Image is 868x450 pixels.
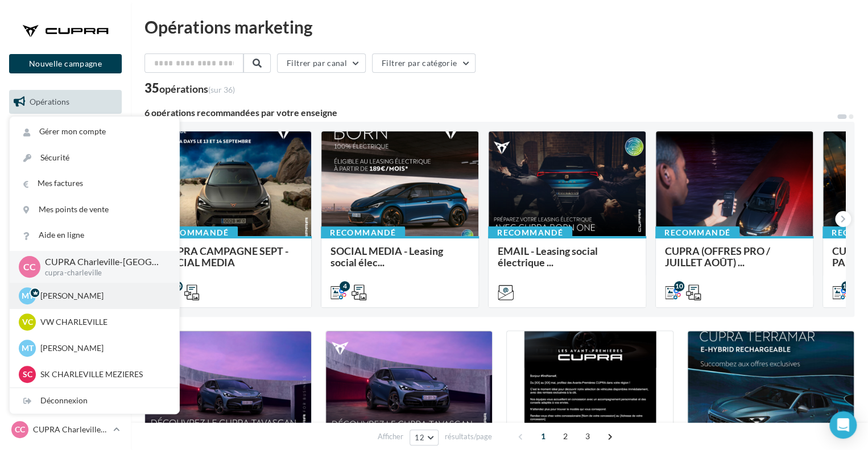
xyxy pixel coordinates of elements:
span: SC [23,369,32,380]
span: VC [22,316,33,328]
p: SK CHARLEVILLE MEZIERES [40,369,166,380]
button: 12 [410,430,439,445]
span: 3 [578,427,597,445]
a: Gérer mon compte [10,119,179,145]
a: Sécurité [10,145,179,171]
a: Boîte de réception [7,118,124,143]
div: 10 [674,281,684,291]
div: Recommandé [321,226,405,239]
span: CC [15,424,25,435]
a: CC CUPRA Charleville-[GEOGRAPHIC_DATA] [9,419,122,440]
span: 12 [415,433,424,442]
div: 35 [144,82,235,94]
span: CUPRA CAMPAGNE SEPT - SOCIAL MEDIA [163,245,288,269]
span: MT [22,290,34,302]
p: [PERSON_NAME] [40,342,166,354]
span: 1 [534,427,552,445]
span: EMAIL - Leasing social électrique ... [498,245,598,269]
span: Afficher [378,431,403,442]
p: CUPRA Charleville-[GEOGRAPHIC_DATA] [33,424,109,435]
p: CUPRA Charleville-[GEOGRAPHIC_DATA] [45,255,161,269]
a: Calendrier [7,261,124,284]
a: PLV et print personnalisable [7,289,124,323]
div: 4 [340,281,350,291]
a: Opérations [7,90,124,114]
span: Opérations [30,97,69,106]
span: résultats/page [445,431,492,442]
div: Open Intercom Messenger [829,411,857,439]
a: Visibilité en ligne [7,147,124,171]
p: cupra-charleville [45,268,161,278]
a: Campagnes [7,176,124,200]
div: opérations [159,84,235,94]
span: SOCIAL MEDIA - Leasing social élec... [330,245,443,269]
span: 2 [556,427,574,445]
div: Opérations marketing [144,18,854,35]
span: (sur 36) [208,85,235,94]
span: MT [22,342,34,354]
a: Mes points de vente [10,197,179,222]
button: Filtrer par canal [277,53,366,73]
a: Contacts [7,204,124,228]
div: Recommandé [154,226,238,239]
a: Médiathèque [7,232,124,256]
p: [PERSON_NAME] [40,290,166,302]
div: Recommandé [655,226,739,239]
a: Aide en ligne [10,222,179,248]
a: Mes factures [10,171,179,196]
span: CUPRA (OFFRES PRO / JUILLET AOÛT) ... [665,245,770,269]
div: Recommandé [488,226,572,239]
div: 11 [841,281,852,291]
div: Déconnexion [10,388,179,414]
div: 6 opérations recommandées par votre enseigne [144,108,836,117]
button: Nouvelle campagne [9,54,122,73]
p: VW CHARLEVILLE [40,316,166,328]
span: CC [23,260,36,273]
button: Filtrer par catégorie [372,53,476,73]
